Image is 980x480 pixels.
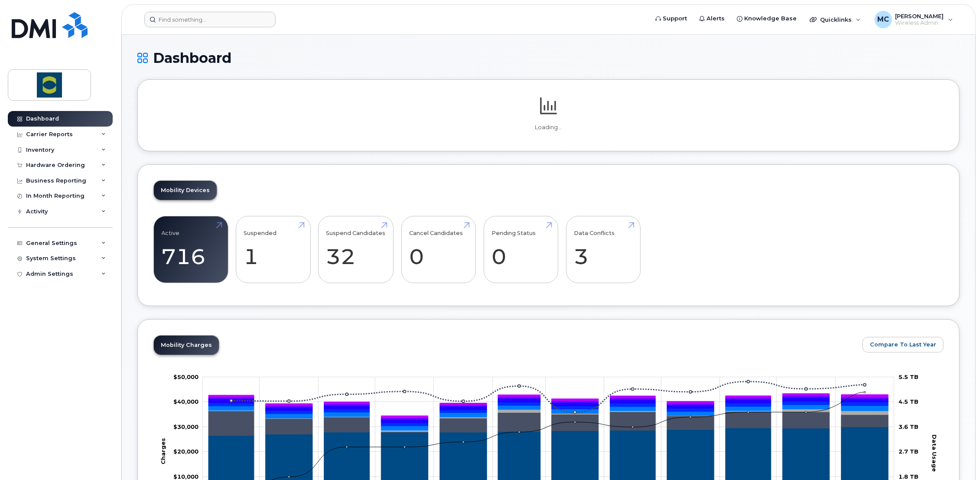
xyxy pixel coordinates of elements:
tspan: $20,000 [173,448,199,455]
a: Cancel Candidates 0 [409,221,468,278]
g: $0 [173,473,199,480]
a: Pending Status 0 [492,221,550,278]
tspan: Charges [159,438,166,464]
tspan: 1.8 TB [899,473,918,480]
a: Active 716 [162,221,220,278]
tspan: 2.7 TB [899,448,918,455]
a: Data Conflicts 3 [574,221,632,278]
tspan: Data Usage [931,434,938,472]
tspan: 5.5 TB [899,373,918,380]
g: $0 [173,398,199,405]
g: $0 [173,448,199,455]
g: $0 [173,373,199,380]
a: Suspended 1 [244,221,303,278]
a: Suspend Candidates 32 [326,221,386,278]
h1: Dashboard [137,50,960,65]
tspan: $50,000 [173,373,199,380]
button: Compare To Last Year [863,337,944,353]
span: Compare To Last Year [870,340,936,349]
tspan: $10,000 [173,473,199,480]
p: Loading... [153,124,944,131]
tspan: 4.5 TB [899,398,918,405]
a: Mobility Charges [154,336,219,355]
tspan: 3.6 TB [899,423,918,430]
g: $0 [173,423,199,430]
a: Mobility Devices [154,181,217,200]
tspan: $30,000 [173,423,199,430]
g: Roaming [208,411,888,435]
tspan: $40,000 [173,398,199,405]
